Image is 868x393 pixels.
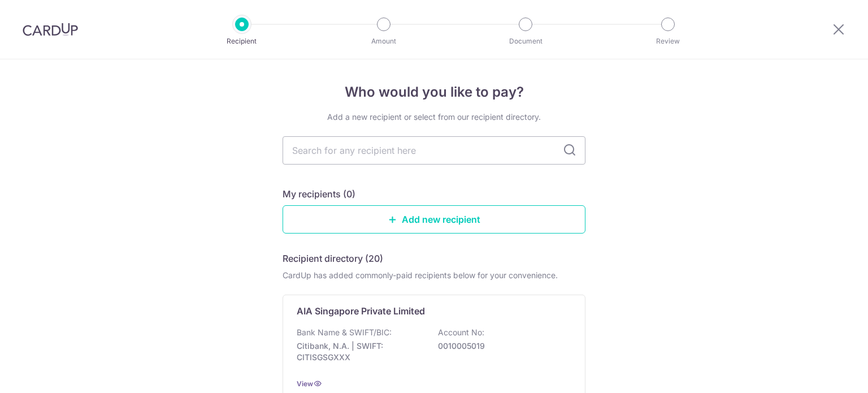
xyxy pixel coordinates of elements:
[23,23,78,36] img: CardUp
[297,379,313,388] a: View
[283,270,585,281] div: CardUp has added commonly-paid recipients below for your convenience.
[283,136,585,165] input: Search for any recipient here
[283,205,585,234] a: Add new recipient
[283,82,585,102] h4: Who would you like to pay?
[626,36,710,47] p: Review
[438,340,565,352] p: 0010005019
[297,327,392,338] p: Bank Name & SWIFT/BIC:
[297,340,423,363] p: Citibank, N.A. | SWIFT: CITISGSGXXX
[200,36,284,47] p: Recipient
[283,252,383,265] h5: Recipient directory (20)
[796,359,857,387] iframe: Opens a widget where you can find more information
[297,304,425,318] p: AIA Singapore Private Limited
[438,327,484,338] p: Account No:
[283,187,355,201] h5: My recipients (0)
[484,36,567,47] p: Document
[342,36,426,47] p: Amount
[283,111,585,123] div: Add a new recipient or select from our recipient directory.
